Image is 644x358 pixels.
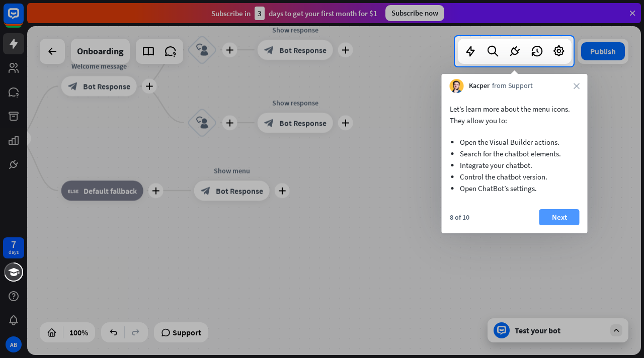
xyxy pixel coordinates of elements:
[450,213,469,222] div: 8 of 10
[460,171,570,183] li: Control the chatbot version.
[469,81,490,91] span: Kacper
[8,4,38,34] button: Open LiveChat chat widget
[460,136,570,148] li: Open the Visual Builder actions.
[460,159,570,171] li: Integrate your chatbot.
[574,83,580,89] i: close
[460,148,570,159] li: Search for the chatbot elements.
[492,81,533,91] span: from Support
[539,209,580,225] button: Next
[460,183,570,194] li: Open ChatBot’s settings.
[450,103,580,126] p: Let’s learn more about the menu icons. They allow you to:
